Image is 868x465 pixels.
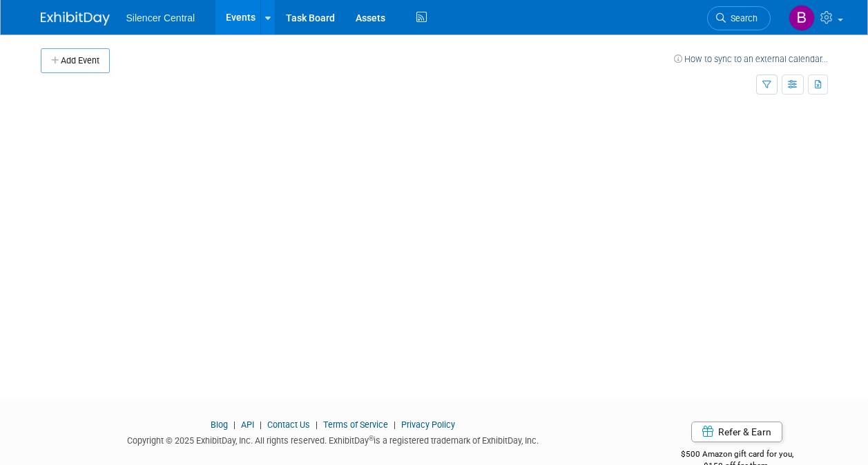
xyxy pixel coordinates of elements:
[369,435,374,442] sup: ®
[401,419,455,430] a: Privacy Policy
[312,419,321,430] span: |
[41,431,626,447] div: Copyright © 2025 ExhibitDay, Inc. All rights reserved. ExhibitDay is a registered trademark of Ex...
[789,5,815,31] img: Billee Page
[267,419,310,430] a: Contact Us
[691,422,782,442] a: Refer & Earn
[230,419,239,430] span: |
[323,419,388,430] a: Terms of Service
[707,6,771,30] a: Search
[726,13,758,23] span: Search
[41,48,110,73] button: Add Event
[390,419,399,430] span: |
[41,12,110,26] img: ExhibitDay
[211,419,228,430] a: Blog
[126,12,195,23] span: Silencer Central
[241,419,254,430] a: API
[256,419,265,430] span: |
[674,54,828,64] a: How to sync to an external calendar...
